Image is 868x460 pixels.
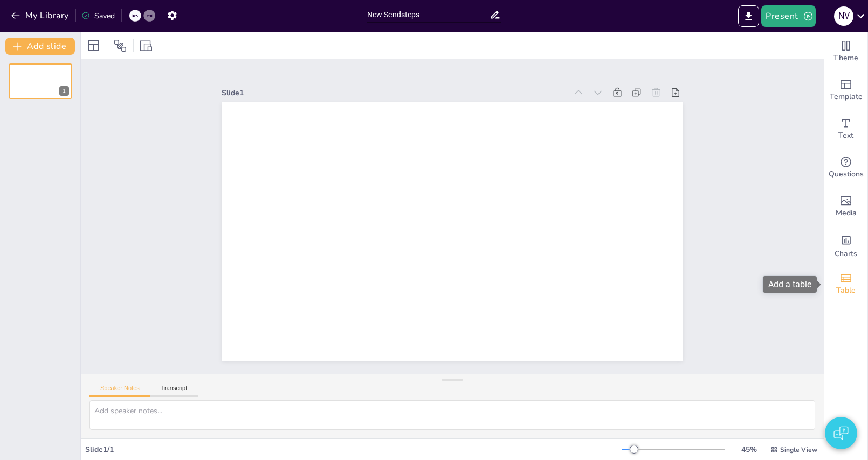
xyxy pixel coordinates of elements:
span: Questions [829,168,864,180]
div: 1 [59,86,69,96]
span: Theme [833,52,858,64]
div: Add charts and graphs [824,226,867,265]
span: Template [830,91,863,103]
div: Slide 1 [222,88,566,98]
div: 1 [9,63,72,99]
div: Layout [85,37,102,54]
div: Add a table [824,265,867,303]
div: 45 % [736,444,762,455]
div: Get real-time input from your audience [824,148,867,187]
button: Speaker Notes [89,385,150,397]
button: Add slide [5,38,75,55]
span: Position [114,39,127,52]
button: N V [834,5,853,27]
button: Transcript [150,385,198,397]
div: Resize presentation [138,37,154,54]
span: Media [836,207,857,219]
button: Export to PowerPoint [738,5,759,27]
div: Add a table [763,276,817,293]
button: My Library [8,7,73,24]
div: Add ready made slides [824,71,867,110]
span: Charts [835,248,857,260]
div: N V [834,6,853,26]
div: Change the overall theme [824,32,867,71]
span: Table [836,285,856,296]
div: Add images, graphics, shapes or video [824,187,867,226]
div: Saved [81,11,115,21]
input: Insert title [367,7,490,23]
button: Present [761,5,815,27]
span: Single View [780,445,817,454]
span: Text [838,130,853,141]
div: Slide 1 / 1 [85,444,622,455]
div: Add text boxes [824,110,867,148]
